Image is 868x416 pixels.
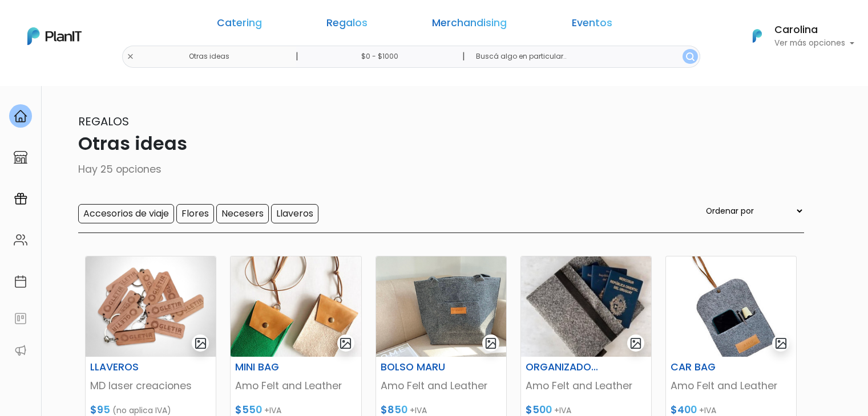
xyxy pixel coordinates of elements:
p: Otras ideas [64,130,804,157]
p: Ver más opciones [774,39,854,47]
img: thumb_mini_bag1.jpg [231,256,361,357]
p: MD laser creaciones [90,378,211,393]
h6: BOLSO MARU [374,361,464,373]
input: Llaveros [271,204,318,223]
a: Regalos [326,18,368,32]
img: thumb_car_bag1.jpg [666,256,796,357]
a: Eventos [572,18,612,32]
h6: CAR BAG [664,361,754,373]
img: thumb_WhatsApp_Image_2023-07-11_at_18.38-PhotoRoom__1_.png [86,256,216,357]
img: thumb_FCAB8B3B-50A0-404F-B988-EB7DE95CE7F7.jpeg [521,256,651,357]
input: Necesers [216,204,269,223]
img: campaigns-02234683943229c281be62815700db0a1741e53638e28bf9629b52c665b00959.svg [14,192,27,206]
button: PlanIt Logo Carolina Ver más opciones [738,21,854,51]
img: calendar-87d922413cdce8b2cf7b7f5f62616a5cf9e4887200fb71536465627b3292af00.svg [14,275,27,288]
img: partners-52edf745621dab592f3b2c58e3bca9d71375a7ef29c3b500c9f145b62cc070d4.svg [14,344,27,357]
p: Regalos [64,113,804,130]
span: (no aplica IVA) [112,405,171,416]
img: PlanIt Logo [27,27,82,45]
input: Accesorios de viaje [78,204,174,223]
img: PlanIt Logo [745,23,770,48]
img: close-6986928ebcb1d6c9903e3b54e860dbc4d054630f23adef3a32610726dff6a82b.svg [127,53,134,60]
img: home-e721727adea9d79c4d83392d1f703f7f8bce08238fde08b1acbfd93340b81755.svg [14,109,27,123]
p: | [462,50,465,63]
img: gallery-light [774,337,788,350]
a: Merchandising [432,18,507,32]
span: +IVA [554,405,571,416]
img: thumb_bolso_manu_3.png [376,256,506,357]
h6: Carolina [774,25,854,35]
p: Amo Felt and Leather [526,378,647,393]
span: +IVA [410,405,427,416]
input: Flores [176,204,214,223]
h6: MINI BAG [228,361,318,373]
h6: ORGANIZADOR DE VIAJE [519,361,609,373]
a: Catering [217,18,262,32]
img: gallery-light [194,337,207,350]
p: Amo Felt and Leather [671,378,792,393]
img: gallery-light [485,337,498,350]
span: +IVA [264,405,281,416]
p: Amo Felt and Leather [381,378,502,393]
input: Buscá algo en particular.. [467,46,700,68]
img: people-662611757002400ad9ed0e3c099ab2801c6687ba6c219adb57efc949bc21e19d.svg [14,233,27,247]
img: gallery-light [629,337,643,350]
img: search_button-432b6d5273f82d61273b3651a40e1bd1b912527efae98b1b7a1b2c0702e16a8d.svg [686,52,695,61]
img: feedback-78b5a0c8f98aac82b08bfc38622c3050aee476f2c9584af64705fc4e61158814.svg [14,312,27,325]
p: Amo Felt and Leather [235,378,356,393]
p: Hay 25 opciones [64,162,804,177]
h6: LLAVEROS [83,361,173,373]
span: +IVA [699,405,716,416]
img: marketplace-4ceaa7011d94191e9ded77b95e3339b90024bf715f7c57f8cf31f2d8c509eaba.svg [14,150,27,164]
p: | [296,50,298,63]
img: gallery-light [339,337,352,350]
